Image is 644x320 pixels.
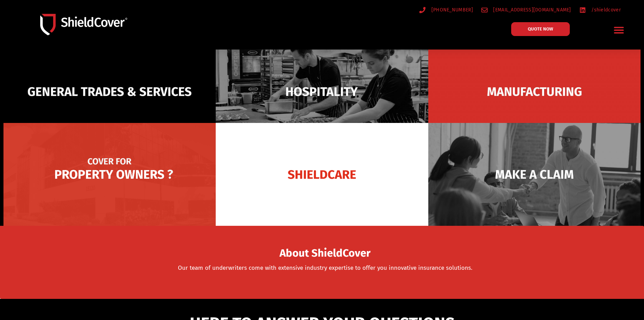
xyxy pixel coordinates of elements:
img: Shield-Cover-Underwriting-Australia-logo-full [40,14,127,35]
span: QUOTE NOW [528,27,553,31]
div: Menu Toggle [611,22,627,38]
a: Our team of underwriters come with extensive industry expertise to offer you innovative insurance... [178,264,472,272]
a: QUOTE NOW [511,22,570,36]
span: [EMAIL_ADDRESS][DOMAIN_NAME] [491,6,571,14]
a: [EMAIL_ADDRESS][DOMAIN_NAME] [481,6,571,14]
a: /shieldcover [579,6,621,14]
a: About ShieldCover [280,251,370,258]
span: /shieldcover [590,6,621,14]
span: About ShieldCover [280,249,370,258]
a: [PHONE_NUMBER] [419,6,473,14]
span: [PHONE_NUMBER] [430,6,473,14]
